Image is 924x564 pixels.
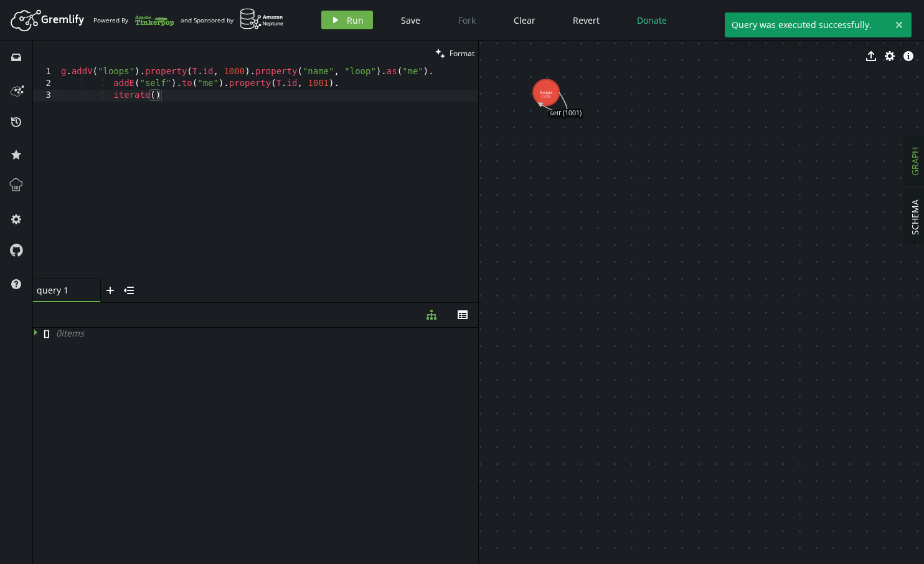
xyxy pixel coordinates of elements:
[514,14,535,26] span: Clear
[909,199,921,235] span: SCHEMA
[93,9,174,31] div: Powered By
[321,11,373,29] button: Run
[431,41,478,66] button: Format
[458,14,476,26] span: Fork
[44,328,47,339] span: [
[33,66,59,78] div: 1
[33,78,59,90] div: 2
[347,14,364,26] span: Run
[637,14,667,26] span: Donate
[504,11,545,29] button: Clear
[401,14,420,26] span: Save
[33,90,59,102] div: 3
[240,8,284,30] img: AWS Neptune
[181,8,284,32] div: and Sponsored by
[392,11,430,29] button: Save
[56,327,84,339] span: 0 item s
[450,48,474,59] span: Format
[541,94,551,99] tspan: (1000)
[563,11,609,29] button: Revert
[725,12,890,37] span: Query was executed successfully.
[550,108,582,117] text: self (1001)
[628,11,676,29] button: Donate
[37,284,87,296] span: query 1
[540,89,553,95] tspan: loops
[909,147,921,176] span: GRAPH
[573,14,600,26] span: Revert
[874,11,915,29] button: Sign In
[448,11,486,29] button: Fork
[47,328,50,339] span: ]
